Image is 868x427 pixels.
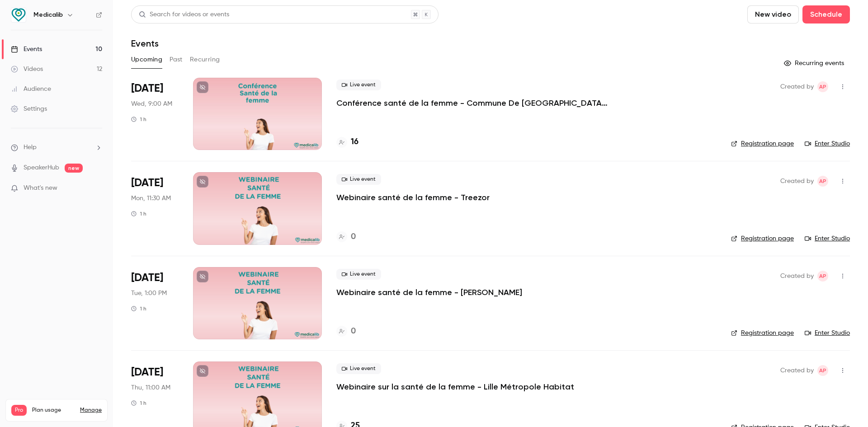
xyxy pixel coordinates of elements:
[819,176,826,187] span: AP
[131,305,146,312] div: 1 h
[731,234,794,243] a: Registration page
[336,325,356,338] a: 0
[32,407,75,414] span: Plan usage
[11,45,42,54] div: Events
[336,192,490,203] a: Webinaire santé de la femme - Treezor
[817,365,828,376] span: Alice Plauch
[817,271,828,282] span: Alice Plauch
[11,84,51,94] div: Audience
[80,407,102,414] a: Manage
[817,176,828,187] span: Alice Plauch
[11,8,26,22] img: Medicalib
[131,289,167,298] span: Tue, 1:00 PM
[780,81,814,92] span: Created by
[170,52,183,67] button: Past
[817,81,828,92] span: Alice Plauch
[131,38,159,49] h1: Events
[65,164,83,173] span: new
[351,325,356,338] h4: 0
[11,104,47,113] div: Settings
[805,328,850,338] a: Enter Studio
[11,143,102,152] li: help-dropdown-opener
[780,176,814,187] span: Created by
[819,81,826,92] span: AP
[819,365,826,376] span: AP
[131,99,172,108] span: Wed, 9:00 AM
[805,234,850,243] a: Enter Studio
[131,194,171,203] span: Mon, 11:30 AM
[24,183,57,193] span: What's new
[336,98,608,108] a: Conférence santé de la femme - Commune De [GEOGRAPHIC_DATA] - salle du conseil, 2ème étage
[131,271,163,285] span: [DATE]
[336,80,381,90] span: Live event
[336,136,359,148] a: 16
[91,184,102,192] iframe: Noticeable Trigger
[336,363,381,374] span: Live event
[24,143,37,152] span: Help
[780,365,814,376] span: Created by
[351,136,359,148] h4: 16
[190,52,220,67] button: Recurring
[131,116,146,123] div: 1 h
[131,81,163,96] span: [DATE]
[805,139,850,148] a: Enter Studio
[131,365,163,380] span: [DATE]
[131,78,179,150] div: Oct 1 Wed, 9:00 AM (Europe/Paris)
[131,383,170,392] span: Thu, 11:00 AM
[351,231,356,243] h4: 0
[819,271,826,282] span: AP
[24,163,59,173] a: SpeakerHub
[747,5,799,23] button: New video
[336,174,381,185] span: Live event
[780,56,850,70] button: Recurring events
[802,5,850,23] button: Schedule
[11,65,43,74] div: Videos
[131,52,162,67] button: Upcoming
[131,399,146,407] div: 1 h
[131,267,179,339] div: Oct 7 Tue, 1:00 PM (Europe/Paris)
[336,287,522,298] a: Webinaire santé de la femme - [PERSON_NAME]
[336,269,381,280] span: Live event
[780,271,814,282] span: Created by
[336,381,574,392] a: Webinaire sur la santé de la femme - Lille Métropole Habitat
[131,210,146,217] div: 1 h
[131,176,163,190] span: [DATE]
[731,139,794,148] a: Registration page
[139,10,229,19] div: Search for videos or events
[11,405,27,416] span: Pro
[131,172,179,244] div: Oct 6 Mon, 11:30 AM (Europe/Paris)
[336,231,356,243] a: 0
[33,10,63,19] h6: Medicalib
[731,328,794,338] a: Registration page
